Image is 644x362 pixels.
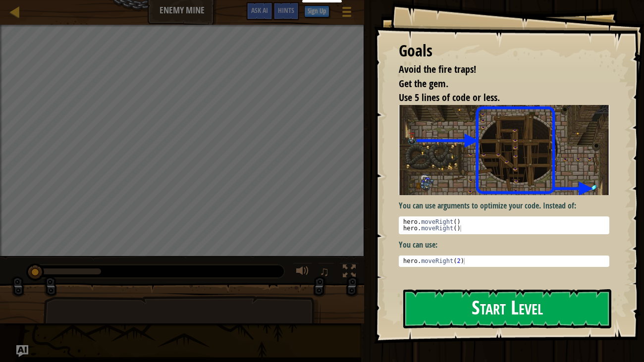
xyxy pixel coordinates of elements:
[278,5,294,15] span: Hints
[399,40,610,62] div: Goals
[304,5,329,17] button: Sign Up
[339,262,359,283] button: Toggle fullscreen
[386,62,607,77] li: Avoid the fire traps!
[399,200,610,211] p: You can use arguments to optimize your code. Instead of:
[320,264,329,279] span: ♫
[251,5,268,15] span: Ask AI
[386,91,607,105] li: Use 5 lines of code or less.
[399,77,448,90] span: Get the gem.
[399,105,610,195] img: Enemy mine
[334,2,359,25] button: Show game menu
[403,289,612,328] button: Start Level
[293,262,313,283] button: Adjust volume
[399,239,610,251] p: You can use:
[386,77,607,91] li: Get the gem.
[399,62,476,76] span: Avoid the fire traps!
[399,91,500,104] span: Use 5 lines of code or less.
[16,345,28,357] button: Ask AI
[318,262,334,283] button: ♫
[246,2,273,20] button: Ask AI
